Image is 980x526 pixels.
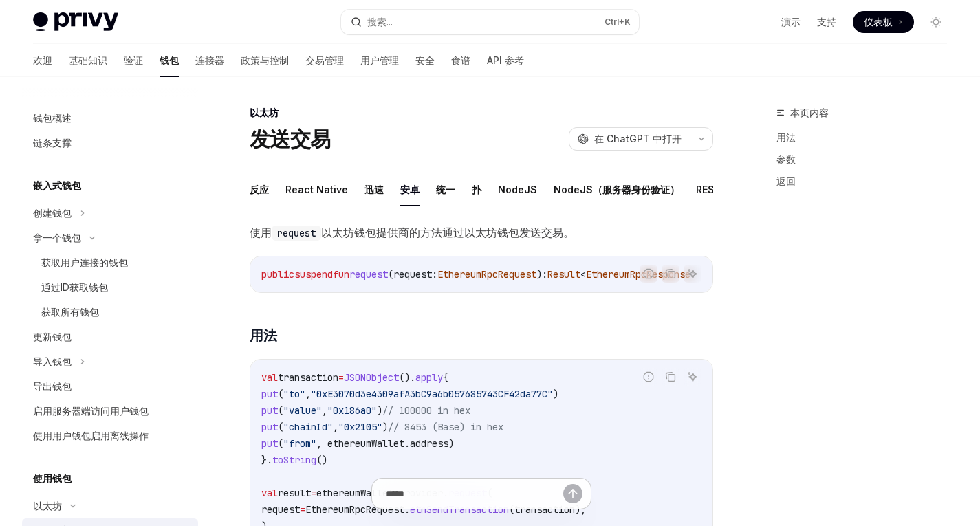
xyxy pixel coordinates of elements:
[436,184,455,195] font: 统一
[294,268,333,281] span: suspend
[360,44,399,77] a: 用户管理
[415,371,443,384] span: apply
[400,184,420,195] font: 安卓
[33,44,52,77] a: 欢迎
[498,184,537,195] font: NodeJS
[776,175,796,187] font: 返回
[261,388,278,400] span: put
[33,54,52,66] font: 欢迎
[344,371,399,384] span: JSONObject
[790,107,829,118] font: 本页内容
[451,54,470,66] font: 食谱
[377,404,382,417] span: )
[33,179,81,191] font: 嵌入式钱包
[399,371,415,384] span: ().
[382,404,470,417] span: // 100000 in hex
[316,437,454,450] span: , ethereumWallet.address)
[360,54,399,66] font: 用户管理
[367,16,393,28] font: 搜索...
[250,184,269,195] font: 反应
[22,399,198,424] a: 启用服务器端访问用户钱包
[69,54,107,66] font: 基础知识
[781,15,801,29] a: 演示
[776,171,958,193] a: 返回
[160,54,179,66] font: 钱包
[436,173,455,206] button: 统一
[305,44,344,77] a: 交易管理
[22,131,198,155] a: 链条支撑
[569,127,690,151] button: 在 ChatGPT 中打开
[684,265,701,283] button: 询问人工智能
[341,10,638,34] button: 搜索...Ctrl+K
[22,325,198,349] a: 更新钱包
[278,388,283,400] span: (
[41,281,108,293] font: 通过ID获取钱包
[22,300,198,325] a: 获取所有钱包
[41,306,99,318] font: 获取所有钱包
[662,265,679,283] button: 复制代码块中的内容
[305,54,344,66] font: 交易管理
[261,268,294,281] span: public
[817,15,836,29] a: 支持
[554,173,679,206] button: NodeJS（服务器身份验证）
[415,44,435,77] a: 安全
[250,127,330,151] font: 发送交易
[283,421,333,433] span: "chainId"
[781,16,801,28] font: 演示
[925,11,947,33] button: 切换暗模式
[553,388,558,400] span: )
[278,437,283,450] span: (
[776,131,796,143] font: 用法
[278,371,338,384] span: transaction
[283,404,322,417] span: "value"
[160,44,179,77] a: 钱包
[285,173,348,206] button: React Native
[817,16,836,28] font: 支持
[364,173,384,206] button: 迅速
[487,44,524,77] a: API 参考
[696,173,739,206] button: REST API
[498,173,537,206] button: NodeJS
[69,44,107,77] a: 基础知识
[487,54,524,66] font: API 参考
[250,173,269,206] button: 反应
[640,265,657,283] button: 报告错误代码
[33,112,72,124] font: 钱包概述
[195,54,224,66] font: 连接器
[33,430,149,441] font: 使用用户钱包启用离线操作
[388,268,437,281] span: (request:
[580,268,586,281] span: <
[472,173,481,206] button: 扑
[443,371,448,384] span: {
[283,388,305,400] span: "to"
[22,374,198,399] a: 导出钱包
[250,226,272,239] font: 使用
[554,184,679,195] font: NodeJS（服务器身份验证）
[261,421,278,433] span: put
[261,454,272,466] span: }.
[853,11,914,33] a: 仪表板
[22,106,198,131] a: 钱包概述
[864,16,893,28] font: 仪表板
[22,250,198,275] a: 获取用户连接的钱包
[563,484,582,503] button: 发送消息
[250,107,279,118] font: 以太坊
[305,388,311,400] span: ,
[415,54,435,66] font: 安全
[124,44,143,77] a: 验证
[349,268,388,281] span: request
[776,153,796,165] font: 参数
[272,226,321,241] code: request
[285,184,348,195] font: React Native
[536,268,547,281] span: ):
[283,437,316,450] span: "from"
[261,371,278,384] span: val
[33,405,149,417] font: 启用服务器端访问用户钱包
[662,368,679,386] button: 复制代码块中的内容
[776,127,958,149] a: 用法
[640,368,657,386] button: 报告错误代码
[33,380,72,392] font: 导出钱包
[586,268,690,281] span: EthereumRpcResponse
[41,256,128,268] font: 获取用户连接的钱包
[33,207,72,219] font: 创建钱包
